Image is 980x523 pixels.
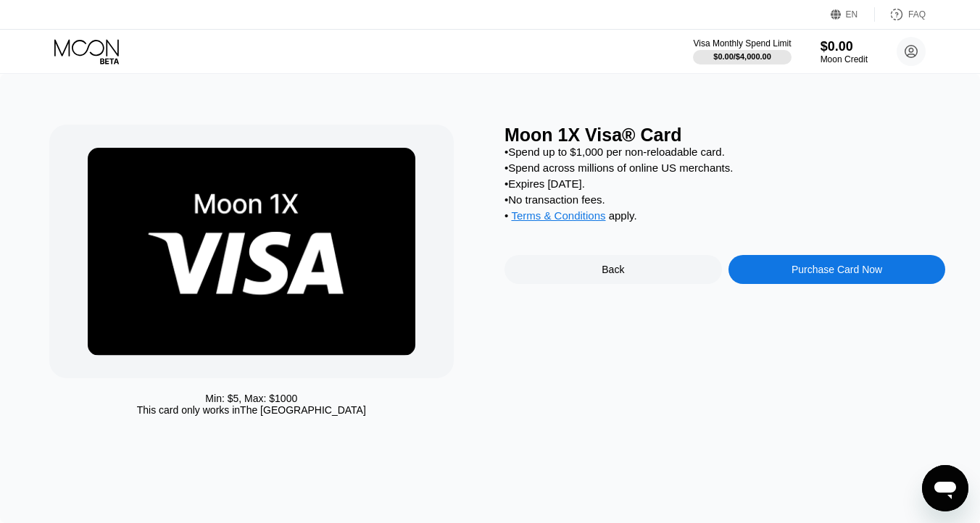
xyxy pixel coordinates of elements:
[504,162,945,174] div: • Spend across millions of online US merchants.
[511,209,605,225] div: Terms & Conditions
[205,393,297,404] div: Min: $ 5 , Max: $ 1000
[693,38,791,64] div: Visa Monthly Spend Limit$0.00/$4,000.00
[602,264,624,275] div: Back
[908,9,926,20] div: FAQ
[831,7,875,22] div: EN
[846,9,858,20] div: EN
[511,209,605,222] span: Terms & Conditions
[713,52,771,61] div: $0.00 / $4,000.00
[821,54,868,64] div: Moon Credit
[504,255,722,284] div: Back
[821,39,868,54] div: $0.00
[728,255,946,284] div: Purchase Card Now
[137,404,366,416] div: This card only works in The [GEOGRAPHIC_DATA]
[504,146,945,158] div: • Spend up to $1,000 per non-reloadable card.
[504,209,945,225] div: • apply .
[922,465,968,511] iframe: Кнопка запуска окна обмена сообщениями
[504,125,945,146] div: Moon 1X Visa® Card
[504,193,945,206] div: • No transaction fees.
[792,264,882,275] div: Purchase Card Now
[504,177,945,190] div: • Expires [DATE].
[875,7,926,22] div: FAQ
[693,38,791,49] div: Visa Monthly Spend Limit
[821,39,868,64] div: $0.00Moon Credit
